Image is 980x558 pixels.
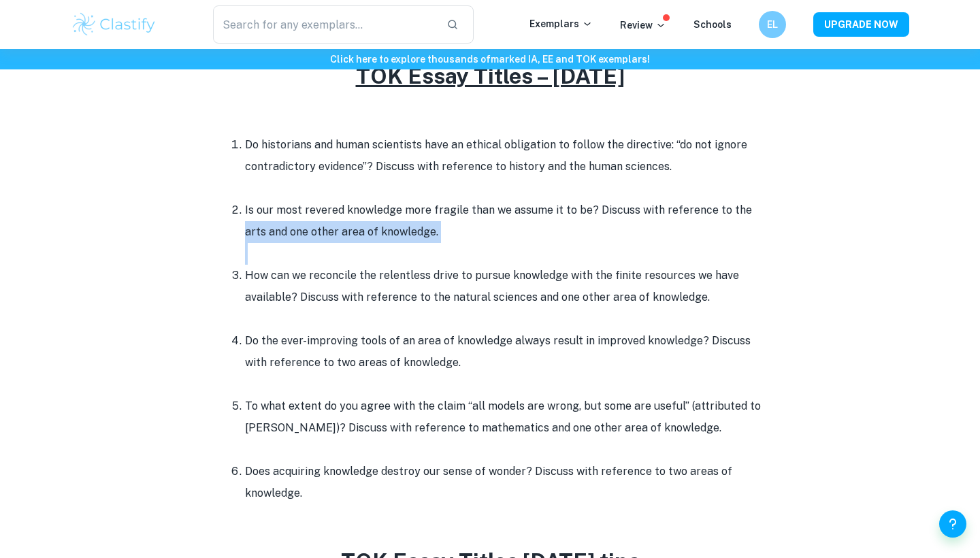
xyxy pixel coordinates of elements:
[765,17,781,32] h6: EL
[245,199,762,265] li: Is our most revered knowledge more fragile than we assume it to be? Discuss with reference to the...
[71,11,157,38] img: Clastify logo
[245,461,762,504] li: Does acquiring knowledge destroy our sense of wonder? Discuss with reference to two areas of know...
[245,395,762,461] li: To what extent do you agree with the claim “all models are wrong, but some are useful” (attribute...
[529,16,593,31] p: Exemplars
[693,19,732,30] a: Schools
[813,12,909,37] button: UPGRADE NOW
[245,330,762,395] li: Do the ever-improving tools of an area of knowledge always result in improved knowledge? Discuss ...
[245,265,762,330] li: How can we reconcile the relentless drive to pursue knowledge with the finite resources we have a...
[620,18,666,33] p: Review
[759,11,786,38] button: EL
[213,5,436,44] input: Search for any exemplars...
[356,63,625,88] u: TOK Essay Titles – [DATE]
[245,134,762,199] li: Do historians and human scientists have an ethical obligation to follow the directive: “do not ig...
[3,52,977,67] h6: Click here to explore thousands of marked IA, EE and TOK exemplars !
[939,510,966,538] button: Help and Feedback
